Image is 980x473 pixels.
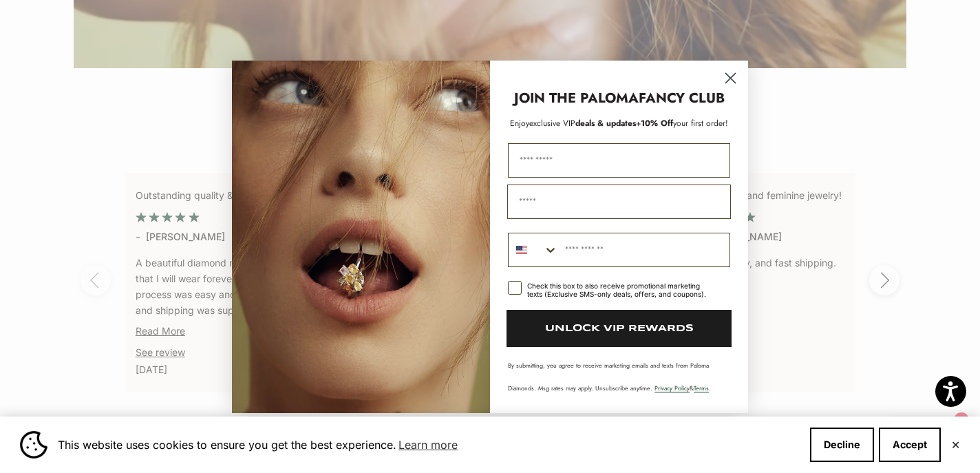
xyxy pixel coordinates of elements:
input: Email [507,185,731,219]
span: Enjoy [510,117,529,129]
img: Loading... [232,61,490,413]
span: deals & updates [529,117,636,129]
span: exclusive VIP [529,117,575,129]
button: Close [951,441,960,449]
div: Check this box to also receive promotional marketing texts (Exclusive SMS-only deals, offers, and... [527,282,714,298]
strong: JOIN THE PALOMA [514,88,639,108]
a: Privacy Policy [654,383,690,392]
button: Accept [879,428,941,462]
input: First Name [508,143,730,178]
p: By submitting, you agree to receive marketing emails and texts from Paloma Diamonds. Msg rates ma... [508,361,730,392]
button: Search Countries [509,233,558,266]
button: Decline [810,428,874,462]
button: UNLOCK VIP REWARDS [507,310,732,347]
button: Close dialog [718,66,743,90]
img: United States [516,244,527,255]
span: & . [654,383,711,392]
input: Phone Number [558,233,729,266]
a: Learn more [396,434,460,455]
span: 10% Off [641,117,673,129]
a: Terms [694,383,709,392]
img: Cookie banner [20,431,47,459]
strong: FANCY CLUB [639,88,725,108]
span: + your first order! [636,117,728,129]
span: This website uses cookies to ensure you get the best experience. [58,434,799,455]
